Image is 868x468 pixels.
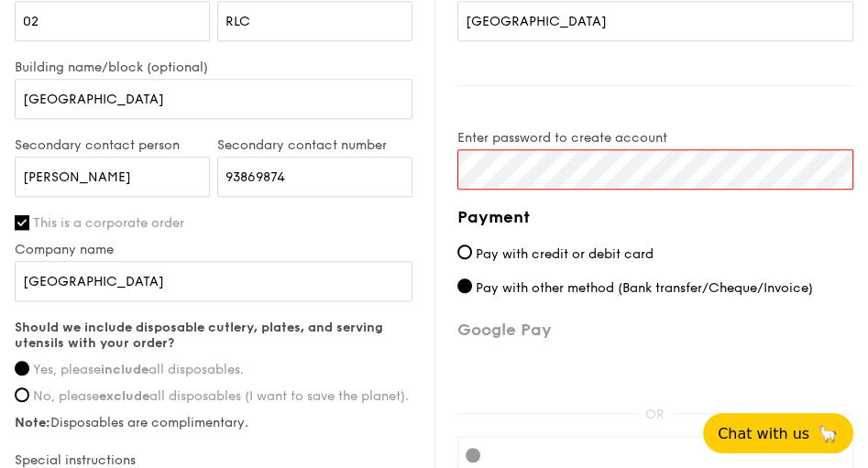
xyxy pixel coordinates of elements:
[15,60,412,75] label: Building name/block (optional)
[457,204,854,230] h4: Payment
[33,362,244,377] span: Yes, please all disposables.
[33,215,184,231] span: This is a corporate order
[33,388,409,404] span: No, please all disposables (I want to save the planet).
[457,278,472,293] input: Pay with other method (Bank transfer/Cheque/Invoice)
[101,362,148,377] strong: include
[718,425,809,442] span: Chat with us
[15,415,412,430] label: Disposables are complimentary.
[15,415,50,430] strong: Note:
[15,387,29,402] input: No, pleaseexcludeall disposables (I want to save the planet).
[457,130,854,146] label: Enter password to create account
[99,388,149,404] strong: exclude
[817,423,839,444] span: 🦙
[457,245,472,259] input: Pay with credit or debit card
[476,246,654,262] span: Pay with credit or debit card
[15,215,29,230] input: This is a corporate order
[217,137,412,153] label: Secondary contact number
[15,452,412,468] label: Special instructions
[15,242,412,257] label: Company name
[703,413,853,453] button: Chat with us🦙
[15,361,29,375] input: Yes, pleaseincludeall disposables.
[15,320,383,351] strong: Should we include disposable cutlery, plates, and serving utensils with your order?
[476,280,813,296] span: Pay with other method (Bank transfer/Cheque/Invoice)
[15,137,210,153] label: Secondary contact person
